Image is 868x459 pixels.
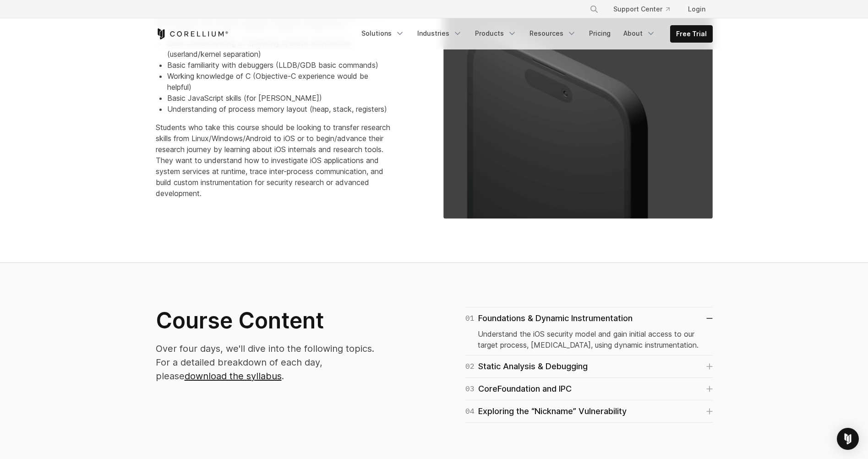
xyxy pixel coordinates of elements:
p: Understand the iOS security model and gain initial access to our target process, [MEDICAL_DATA], ... [478,328,700,350]
a: 02Static Analysis & Debugging [465,360,713,373]
p: Students who take this course should be looking to transfer research skills from Linux/Windows/An... [156,122,390,199]
li: Working knowledge of C (Objective-C experience would be helpful) [167,71,390,93]
button: Search [586,1,602,17]
a: Products [469,25,522,42]
div: Navigation Menu [579,1,713,17]
p: Over four days, we'll dive into the following topics. For a detailed breakdown of each day, please . [156,342,390,383]
h2: Course Content [156,307,390,334]
a: Pricing [584,25,616,42]
a: download the syllabus [185,371,282,382]
div: CoreFoundation and IPC [465,382,572,395]
a: Industries [412,25,468,42]
div: Exploring the “Nickname” Vulnerability [465,405,627,418]
span: 04 [465,405,475,418]
a: Login [681,1,713,17]
a: Support Center [606,1,677,17]
li: Understanding of process memory layout (heap, stack, registers) [167,104,390,115]
a: Corellium Home [156,28,229,39]
a: 01Foundations & Dynamic Instrumentation [465,312,713,325]
a: Solutions [356,25,410,42]
div: Navigation Menu [356,25,713,43]
span: 01 [465,312,475,325]
div: Open Intercom Messenger [837,428,859,450]
span: 02 [465,360,475,373]
a: 03CoreFoundation and IPC [465,382,713,395]
a: About [618,25,661,42]
div: Foundations & Dynamic Instrumentation [465,312,633,325]
a: Free Trial [671,26,712,42]
a: 04Exploring the “Nickname” Vulnerability [465,405,713,418]
div: Static Analysis & Debugging [465,360,588,373]
span: 03 [465,382,475,395]
li: Basic JavaScript skills (for [PERSON_NAME]) [167,93,390,104]
li: Basic familiarity with debuggers (LLDB/GDB basic commands) [167,60,390,71]
a: Resources [524,25,582,42]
